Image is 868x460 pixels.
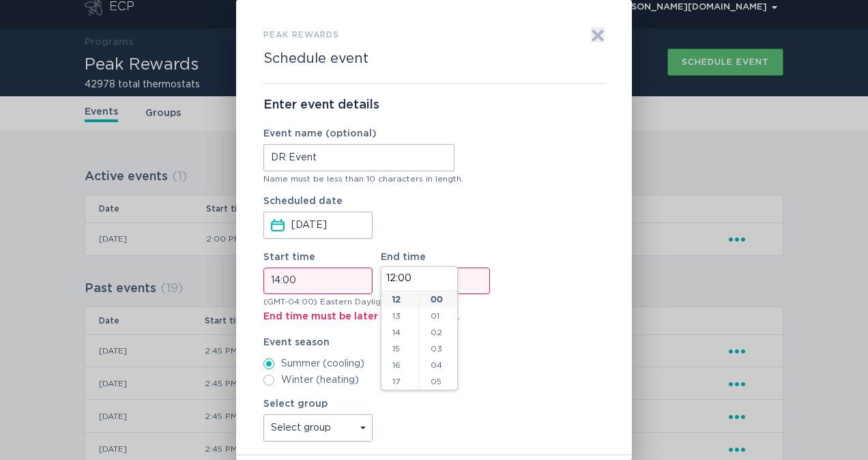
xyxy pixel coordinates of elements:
[381,357,419,373] li: 16
[263,27,339,42] h3: Peak Rewards
[381,324,419,341] li: 14
[263,375,274,386] input: Winter (heating)
[420,291,457,308] li: 00
[420,341,457,357] li: 03
[263,98,605,113] p: Enter event details
[420,373,457,390] li: 05
[420,324,457,341] li: 02
[381,291,419,308] li: 12
[420,308,457,324] li: 01
[591,27,605,42] button: Exit
[263,197,454,239] label: Scheduled date
[381,341,419,357] li: 15
[381,253,490,294] label: End time
[263,358,605,369] label: Summer (cooling)
[263,358,274,369] input: Summer (cooling)
[263,51,368,67] h2: Schedule event
[381,308,419,324] li: 13
[263,338,605,347] label: Event season
[263,129,454,139] label: Event name (optional)
[263,175,605,183] div: Name must be less than 10 characters in length.
[420,357,457,373] li: 04
[381,373,419,390] li: 17
[263,268,373,294] input: Start time
[263,414,373,442] select: Select group
[291,212,371,238] input: Select a date
[263,399,373,442] label: Select group
[263,306,605,324] div: End time must be later than start time.
[263,375,605,386] label: Winter (heating)
[263,298,605,306] div: (GMT-04:00) Eastern Daylight Time
[263,144,454,171] input: Event name (optional)
[271,218,285,233] button: Scheduled dateSelect a date
[263,253,373,294] label: Start time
